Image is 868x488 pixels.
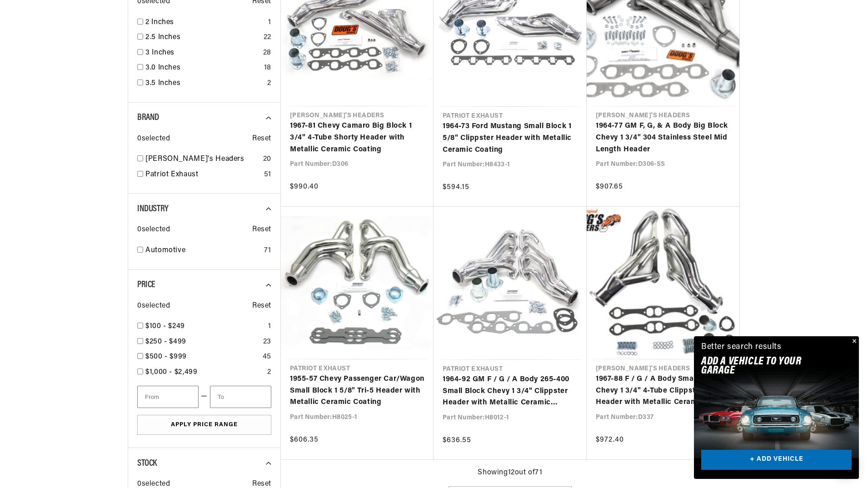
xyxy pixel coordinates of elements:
div: 2 [267,78,271,90]
div: 1 [268,321,271,333]
div: Better search results [701,341,782,354]
a: 3 Inches [145,47,259,59]
div: 45 [263,351,271,363]
a: 2.5 Inches [145,32,260,44]
span: 0 selected [137,300,170,312]
a: 1967-88 F / G / A Body Small Block Chevy 1 3/4" 4-Tube Clippster Header with Metallic Ceramic Coa... [596,373,730,408]
a: 3.5 Inches [145,78,264,90]
div: 71 [264,245,271,257]
span: Stock [137,459,157,468]
a: + ADD VEHICLE [701,450,852,470]
span: Brand [137,113,159,122]
input: From [137,386,199,408]
span: $500 - $999 [145,353,187,360]
a: 1964-92 GM F / G / A Body 265-400 Small Block Chevy 1 3/4" Clippster Header with Metallic Ceramic... [443,374,578,409]
div: 2 [267,367,271,378]
a: 1964-73 Ford Mustang Small Block 1 5/8" Clippster Header with Metallic Ceramic Coating [443,121,578,156]
span: Reset [252,133,271,145]
a: 1955-57 Chevy Passenger Car/Wagon Small Block 1 5/8" Tri-5 Header with Metallic Ceramic Coating [290,373,424,408]
div: 1 [268,17,271,29]
span: Reset [252,300,271,312]
div: 28 [263,47,271,59]
span: Reset [252,224,271,236]
a: 3.0 Inches [145,62,260,74]
span: 0 selected [137,133,170,145]
a: 1967-81 Chevy Camaro Big Block 1 3/4" 4-Tube Shorty Header with Metallic Ceramic Coating [290,120,424,155]
span: $1,000 - $2,499 [145,368,198,376]
a: 2 Inches [145,17,264,29]
span: 0 selected [137,224,170,236]
span: Price [137,280,155,289]
span: Showing 12 out of 71 [478,467,542,479]
a: 1964-77 GM F, G, & A Body Big Block Chevy 1 3/4" 304 Stainless Steel Mid Length Header [596,120,730,155]
button: Apply Price Range [137,415,271,435]
span: — [201,391,208,403]
div: 23 [263,336,271,348]
div: 18 [264,62,271,74]
a: Automotive [145,245,260,257]
div: 51 [264,169,271,181]
span: Industry [137,204,169,214]
h2: Add A VEHICLE to your garage [701,357,829,376]
div: 20 [263,154,271,165]
input: To [210,386,271,408]
a: [PERSON_NAME]'s Headers [145,154,259,165]
a: Patriot Exhaust [145,169,260,181]
button: Close [848,336,859,347]
div: 22 [264,32,271,44]
span: $250 - $499 [145,338,186,345]
span: $100 - $249 [145,323,185,330]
